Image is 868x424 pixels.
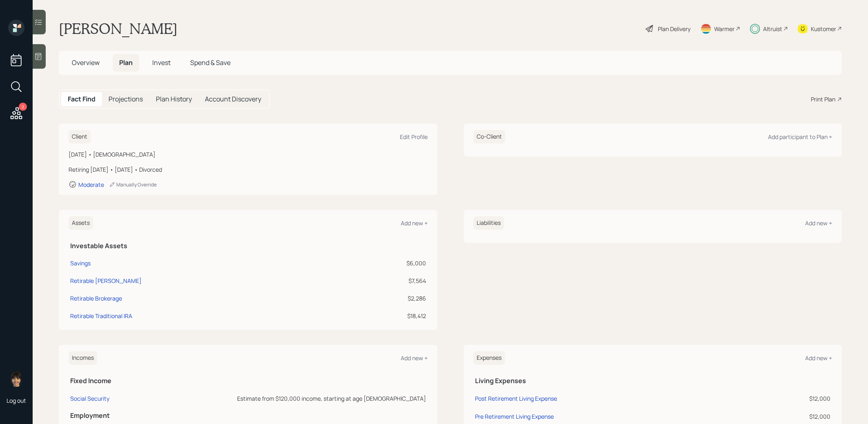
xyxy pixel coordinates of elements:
[19,103,27,111] div: 2
[119,58,133,67] span: Plan
[805,219,832,227] div: Add new +
[475,413,554,420] div: Pre Retirement Living Expense
[473,130,505,144] h6: Co-Client
[345,259,426,267] div: $6,000
[175,394,426,403] div: Estimate from $120,000 income, starting at age [DEMOGRAPHIC_DATA]
[70,242,426,250] h5: Investable Assets
[70,276,142,285] div: Retirable [PERSON_NAME]
[69,130,91,144] h6: Client
[205,95,261,103] h5: Account Discovery
[401,354,428,362] div: Add new +
[68,95,95,103] h5: Fact Find
[152,58,171,67] span: Invest
[400,133,428,141] div: Edit Profile
[190,58,231,67] span: Spend & Save
[714,25,735,33] div: Warmer
[473,216,504,230] h6: Liabilities
[811,25,836,33] div: Kustomer
[7,397,26,404] div: Log out
[109,181,157,188] div: Manually Override
[70,395,109,402] div: Social Security
[8,370,24,387] img: treva-nostdahl-headshot.png
[768,133,832,141] div: Add participant to Plan +
[757,394,830,403] div: $12,000
[69,165,428,174] div: Retiring [DATE] • [DATE] • Divorced
[70,259,91,267] div: Savings
[70,312,132,320] div: Retirable Traditional IRA
[763,25,782,33] div: Altruist
[70,377,426,385] h5: Fixed Income
[59,20,178,38] h1: [PERSON_NAME]
[72,58,100,67] span: Overview
[805,354,832,362] div: Add new +
[69,216,93,230] h6: Assets
[70,412,426,420] h5: Employment
[475,377,831,385] h5: Living Expenses
[70,294,122,303] div: Retirable Brokerage
[345,294,426,303] div: $2,286
[78,181,104,188] div: Moderate
[345,276,426,285] div: $7,564
[109,95,143,103] h5: Projections
[401,219,428,227] div: Add new +
[345,312,426,320] div: $18,412
[811,95,835,103] div: Print Plan
[475,395,557,402] div: Post Retirement Living Expense
[69,150,428,159] div: [DATE] • [DEMOGRAPHIC_DATA]
[69,351,97,365] h6: Incomes
[473,351,505,365] h6: Expenses
[757,412,830,421] div: $12,000
[156,95,192,103] h5: Plan History
[658,25,690,33] div: Plan Delivery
